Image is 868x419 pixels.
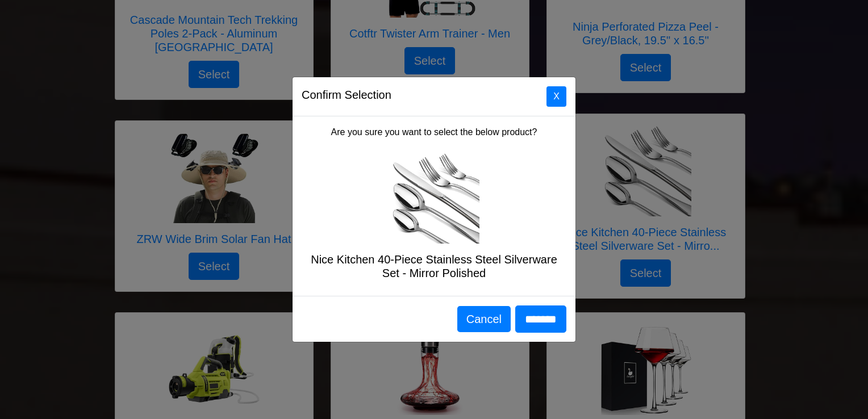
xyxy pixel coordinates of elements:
button: Cancel [457,306,511,332]
h5: Nice Kitchen 40-Piece Stainless Steel Silverware Set - Mirror Polished [302,253,566,280]
div: Are you sure you want to select the below product? [293,116,575,296]
button: Close [546,86,566,107]
h5: Confirm Selection [302,86,391,103]
img: Nice Kitchen 40-Piece Stainless Steel Silverware Set - Mirror Polished [389,153,479,244]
